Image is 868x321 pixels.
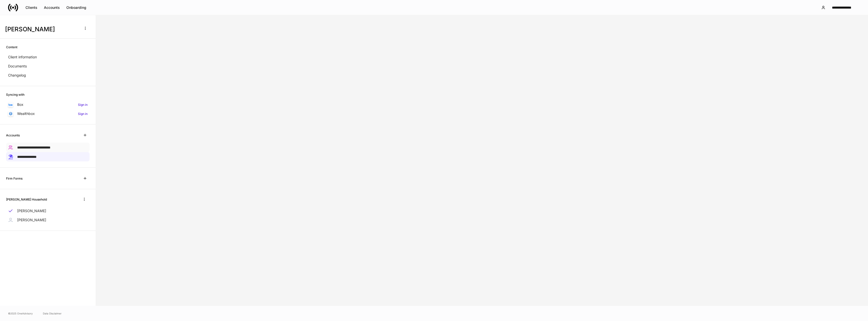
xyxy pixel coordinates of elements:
[6,206,90,215] a: [PERSON_NAME]
[6,176,22,181] h6: Firm Forms
[17,102,23,107] p: Box
[41,4,63,12] button: Accounts
[6,197,47,202] h6: [PERSON_NAME] Household
[6,92,24,97] h6: Syncing with
[6,62,90,71] a: Documents
[17,208,46,213] p: [PERSON_NAME]
[43,311,62,315] a: Data Disclaimer
[63,4,90,12] button: Onboarding
[25,6,37,9] div: Clients
[66,6,86,9] div: Onboarding
[8,64,27,69] p: Documents
[9,104,13,106] img: oYqM9ojoZLfzCHUefNbBcWHcyDPbQKagtYciMC8pFl3iZXy3dU33Uwy+706y+0q2uJ1ghNQf2OIHrSh50tUd9HaB5oMc62p0G...
[17,111,35,116] p: Wealthbox
[6,71,90,80] a: Changelog
[78,102,88,107] h6: Sign in
[8,311,33,315] span: © 2025 OneAdvisory
[6,109,90,118] a: WealthboxSign in
[8,55,37,60] p: Client information
[5,25,78,33] h3: [PERSON_NAME]
[6,133,20,138] h6: Accounts
[44,6,60,9] div: Accounts
[17,217,46,223] p: [PERSON_NAME]
[6,45,17,50] h6: Content
[6,53,90,62] a: Client information
[78,111,88,116] h6: Sign in
[6,100,90,109] a: BoxSign in
[6,215,90,225] a: [PERSON_NAME]
[8,73,26,78] p: Changelog
[22,4,41,12] button: Clients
